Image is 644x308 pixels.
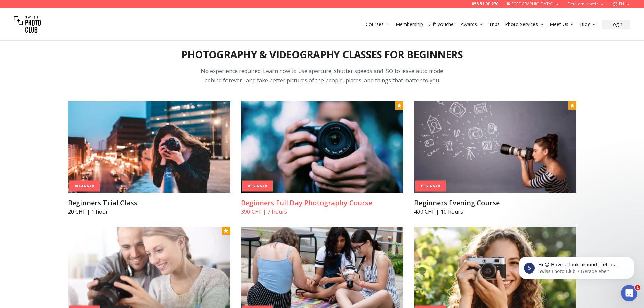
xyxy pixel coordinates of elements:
img: Swiss photo club [14,11,41,38]
h3: Beginners Evening Course [414,198,576,208]
button: Trips [486,20,502,29]
a: Blog [580,21,597,28]
a: Membership [396,21,423,28]
iframe: Intercom notifications Nachricht [509,242,644,290]
img: Beginners Evening Course [414,101,576,193]
button: Photo Services [502,20,547,29]
a: Gift Voucher [428,21,455,28]
div: Beginner [242,181,273,192]
h2: Photography & Videography Classes for Beginners [181,49,463,61]
a: Trips [489,21,500,28]
p: 20 CHF | 1 hour [68,208,230,216]
div: Beginner [415,181,446,192]
iframe: Intercom live chat [621,285,637,301]
h3: Beginners Trial Class [68,198,230,208]
button: Awards [458,20,486,29]
a: 058 51 00 270 [472,1,498,7]
a: Beginners Trial ClassBeginnerBeginners Trial Class20 CHF | 1 hour [68,101,230,216]
img: Beginners Trial Class [68,101,230,193]
p: 490 CHF | 10 hours [414,208,576,216]
p: 390 CHF | 7 hours [241,208,403,216]
a: Courses [366,21,390,28]
a: Meet Us [550,21,575,28]
div: Beginner [69,181,100,192]
span: 1 [635,285,640,290]
button: Meet Us [547,20,577,29]
h3: Beginners Full Day Photography Course [241,198,403,208]
button: Courses [363,20,393,29]
a: Awards [461,21,483,28]
button: Blog [577,20,599,29]
button: Login [602,20,630,29]
button: Membership [393,20,426,29]
a: Beginners Evening CourseBeginnerBeginners Evening Course490 CHF | 10 hours [414,101,576,216]
a: Photo Services [505,21,544,28]
button: Gift Voucher [426,20,458,29]
img: Beginners Full Day Photography Course [241,101,403,193]
a: Beginners Full Day Photography CourseBeginnerBeginners Full Day Photography Course390 CHF | 7 hours [241,101,403,216]
span: No experience required. Learn how to use aperture, shutter speeds and ISO to leave auto mode behi... [201,67,443,84]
